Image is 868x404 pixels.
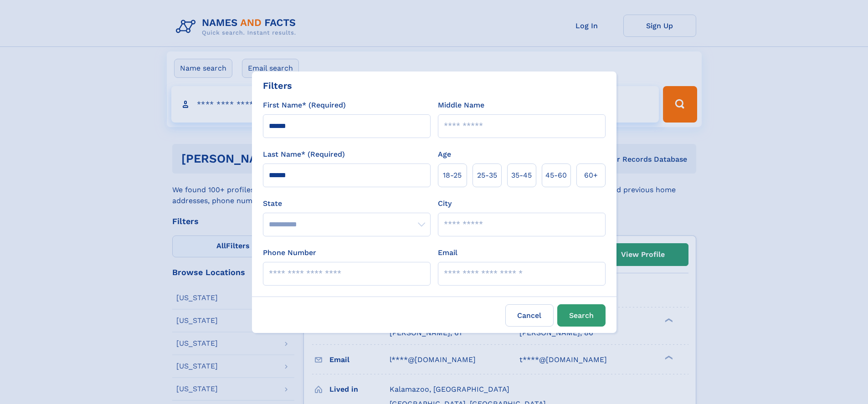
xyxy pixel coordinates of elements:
label: Email [438,247,457,258]
span: 18‑25 [443,170,462,181]
span: 45‑60 [545,170,567,181]
button: Search [557,304,606,327]
span: 60+ [584,170,598,181]
label: Cancel [505,304,554,327]
label: City [438,198,452,209]
label: Age [438,149,451,160]
span: 25‑35 [477,170,497,181]
label: State [263,198,431,209]
span: 35‑45 [511,170,532,181]
label: First Name* (Required) [263,100,346,111]
div: Filters [263,79,292,92]
label: Middle Name [438,100,484,111]
label: Phone Number [263,247,316,258]
label: Last Name* (Required) [263,149,345,160]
